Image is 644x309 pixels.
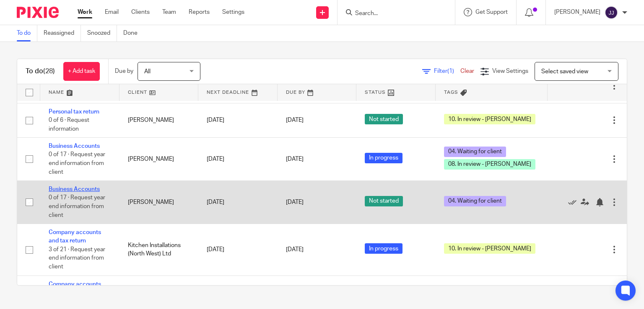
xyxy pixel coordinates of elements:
a: Team [162,8,176,16]
img: Pixie [17,7,59,18]
span: 0 of 6 · Request information [49,117,89,132]
a: Business Accounts [49,186,100,192]
span: 0 of 17 · Request year end information from client [49,152,105,175]
a: To do [17,25,37,41]
img: svg%3E [605,6,618,19]
a: Personal tax return [49,109,99,115]
h1: To do [26,67,55,76]
span: 08. In review - [PERSON_NAME] [444,159,535,170]
span: In progress [365,243,402,254]
span: [DATE] [286,199,304,205]
p: [PERSON_NAME] [554,8,600,16]
span: [DATE] [286,247,304,252]
span: 04. Waiting for client [444,147,506,157]
a: Mark as done [568,198,581,206]
span: 3 of 21 · Request year end information from client [49,247,105,270]
td: [PERSON_NAME] [119,103,199,137]
span: All [144,69,151,75]
span: 10. In review - [PERSON_NAME] [444,114,535,124]
a: Settings [222,8,244,16]
td: [PERSON_NAME] [119,138,199,181]
span: [DATE] [286,117,304,123]
a: Done [123,25,144,41]
span: Get Support [475,9,508,15]
span: 0 of 17 · Request year end information from client [49,195,105,218]
td: Kitchen Installations (North West) Ltd [119,224,199,276]
a: Clients [131,8,150,16]
a: Company accounts and tax return [49,229,101,244]
span: Filter [434,68,460,74]
td: [DATE] [198,181,278,224]
span: Select saved view [541,69,588,75]
span: (28) [43,68,55,75]
span: In progress [365,153,402,163]
a: Snoozed [87,25,117,41]
td: [PERSON_NAME] [119,181,199,224]
a: Business Accounts [49,143,100,149]
a: Clear [460,68,474,74]
p: Due by [115,67,133,75]
span: Tags [444,90,458,95]
span: 10. In review - [PERSON_NAME] [444,243,535,254]
td: [DATE] [198,224,278,276]
span: View Settings [492,68,528,74]
a: Work [78,8,92,16]
td: [DATE] [198,103,278,137]
input: Search [354,10,430,18]
td: [DATE] [198,138,278,181]
span: Not started [365,114,403,124]
span: [DATE] [286,156,304,162]
a: + Add task [63,62,100,81]
span: (1) [447,68,454,74]
span: 04. Waiting for client [444,196,506,206]
a: Email [105,8,119,16]
a: Company accounts and tax return [49,281,101,296]
span: Not started [365,196,403,206]
a: Reassigned [44,25,81,41]
a: Reports [189,8,210,16]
